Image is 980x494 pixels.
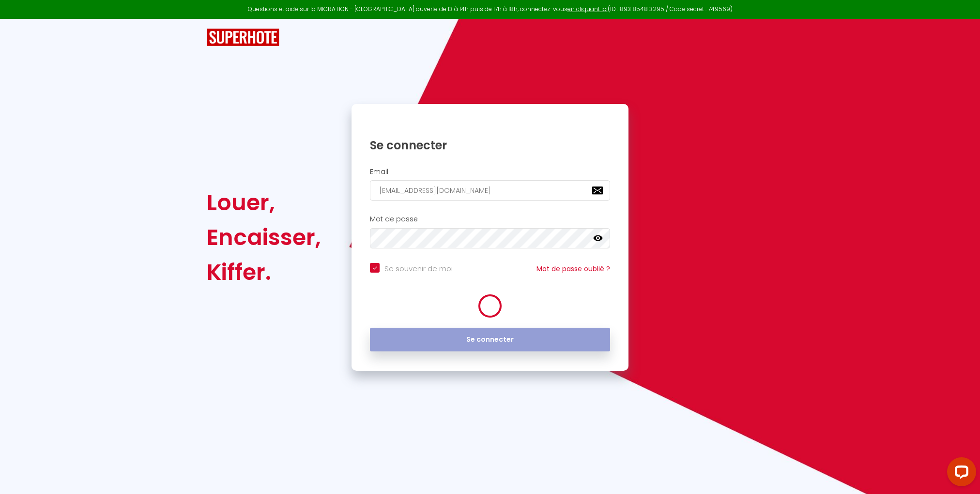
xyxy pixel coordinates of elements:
a: en cliquant ici [567,5,608,13]
div: Kiffer. [207,255,321,290]
h2: Mot de passe [370,215,610,223]
input: Ton Email [370,180,610,201]
button: Se connecter [370,328,610,352]
h1: Se connecter [370,138,610,153]
img: SuperHote logo [207,29,279,46]
div: Encaisser, [207,220,321,255]
h2: Email [370,168,610,176]
iframe: LiveChat chat widget [939,453,980,494]
div: Louer, [207,185,321,220]
a: Mot de passe oublié ? [536,264,610,274]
